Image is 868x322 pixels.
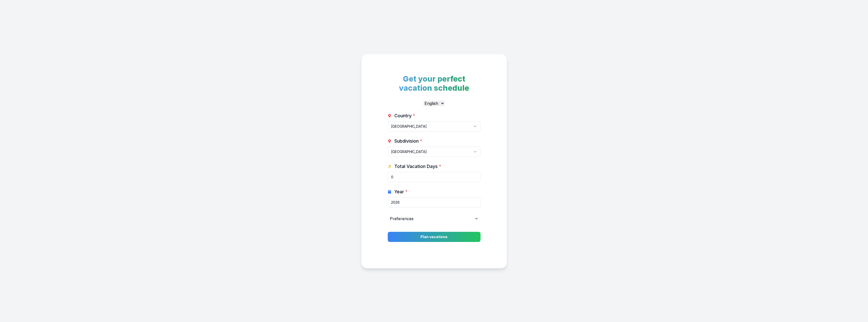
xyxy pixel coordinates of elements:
span: Preferences [390,216,414,222]
span: Year [394,188,408,195]
span: Country [394,112,415,119]
span: Subdivision [394,138,422,145]
span: Total Vacation Days [394,163,441,170]
h1: Get your perfect vacation schedule [388,74,481,92]
button: Plan vacations [388,232,481,242]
